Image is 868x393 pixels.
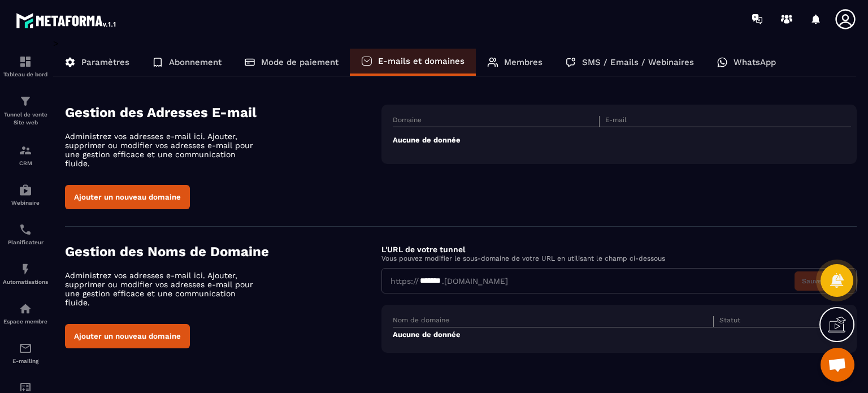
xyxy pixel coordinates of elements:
[65,244,381,260] h4: Gestion des Noms de Domaine
[65,132,263,168] p: Administrez vos adresses e-mail ici. Ajouter, supprimer ou modifier vos adresses e-mail pour une ...
[3,214,48,254] a: schedulerschedulerPlanificateur
[3,111,48,127] p: Tunnel de vente Site web
[3,318,48,325] p: Espace membre
[393,327,851,342] td: Aucune de donnée
[19,223,32,236] img: scheduler
[65,324,190,348] button: Ajouter un nouveau domaine
[65,271,263,307] p: Administrez vos adresses e-mail ici. Ajouter, supprimer ou modifier vos adresses e-mail pour une ...
[3,254,48,293] a: automationsautomationsAutomatisations
[19,144,32,157] img: formation
[714,316,828,327] th: Statut
[169,57,222,67] p: Abonnement
[53,38,857,370] div: >
[821,348,854,382] a: Ouvrir le chat
[378,56,465,66] p: E-mails et domaines
[381,245,465,254] label: L'URL de votre tunnel
[261,57,338,67] p: Mode de paiement
[393,127,851,153] td: Aucune de donnée
[65,105,381,120] h4: Gestion des Adresses E-mail
[65,185,190,209] button: Ajouter un nouveau domaine
[19,183,32,197] img: automations
[19,94,32,108] img: formation
[381,254,857,262] p: Vous pouvez modifier le sous-domaine de votre URL en utilisant le champ ci-dessous
[19,342,32,355] img: email
[504,57,542,67] p: Membres
[3,71,48,77] p: Tableau de bord
[19,262,32,276] img: automations
[3,279,48,285] p: Automatisations
[3,86,48,135] a: formationformationTunnel de vente Site web
[3,160,48,166] p: CRM
[3,239,48,245] p: Planificateur
[734,57,776,67] p: WhatsApp
[3,333,48,373] a: emailemailE-mailing
[582,57,694,67] p: SMS / Emails / Webinaires
[19,302,32,316] img: automations
[3,200,48,206] p: Webinaire
[3,293,48,333] a: automationsautomationsEspace membre
[3,46,48,86] a: formationformationTableau de bord
[393,116,599,127] th: Domaine
[599,116,805,127] th: E-mail
[393,316,713,327] th: Nom de domaine
[19,55,32,68] img: formation
[81,57,129,67] p: Paramètres
[3,175,48,214] a: automationsautomationsWebinaire
[3,358,48,364] p: E-mailing
[3,135,48,175] a: formationformationCRM
[16,10,118,31] img: logo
